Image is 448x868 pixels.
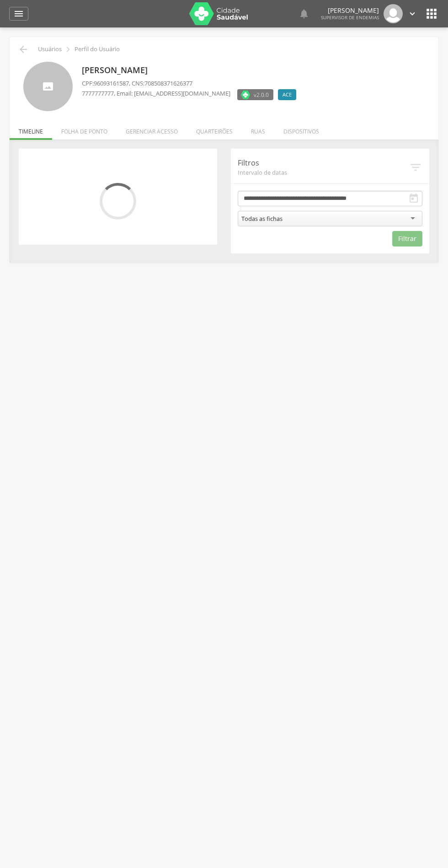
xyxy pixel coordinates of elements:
a:  [299,4,309,23]
span: 708508371626377 [144,79,192,87]
span: ACE [283,91,292,98]
li: Dispositivos [274,118,328,140]
span: v2.0.0 [254,90,269,99]
span: Supervisor de Endemias [321,14,379,21]
p: Usuários [38,46,62,53]
div: Todas as fichas [241,214,283,223]
i:  [407,9,417,19]
p: CPF: , CNS: [82,79,301,88]
i:  [408,193,419,204]
p: [PERSON_NAME] [321,7,379,14]
span: Intervalo de datas [238,168,409,177]
li: Gerenciar acesso [117,118,187,140]
a:  [407,4,417,23]
i:  [409,161,422,174]
button: Filtrar [392,231,422,246]
i:  [424,6,439,21]
i:  [63,44,73,54]
li: Folha de ponto [52,118,117,140]
i: Voltar [18,44,29,55]
a:  [9,7,28,21]
li: Quarteirões [187,118,242,140]
i:  [299,8,309,19]
p: Filtros [238,158,409,168]
span: 7777777777 [82,89,114,97]
li: Ruas [242,118,274,140]
label: Versão do aplicativo [237,89,273,100]
i:  [13,8,24,19]
p: Perfil do Usuário [75,46,120,53]
p: [PERSON_NAME] [82,64,301,76]
span: 96093161587 [94,79,129,87]
p: , Email: [EMAIL_ADDRESS][DOMAIN_NAME] [82,89,230,98]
